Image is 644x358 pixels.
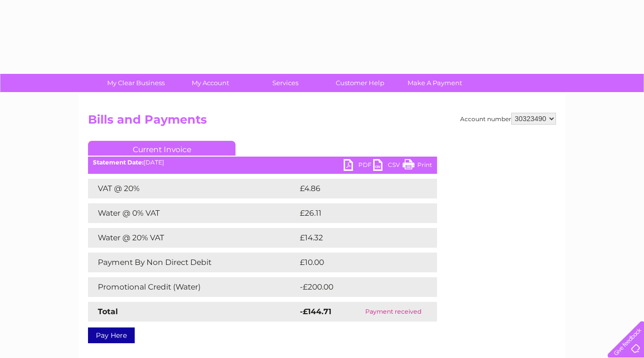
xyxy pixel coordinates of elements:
td: Water @ 20% VAT [88,228,297,248]
td: Payment By Non Direct Debit [88,253,297,272]
a: Pay Here [88,327,135,343]
a: PDF [344,159,373,173]
a: Print [403,159,432,173]
div: Account number [460,113,556,125]
td: VAT @ 20% [88,179,297,198]
h2: Bills and Payments [88,113,556,131]
a: Services [245,74,326,92]
td: £4.86 [297,179,414,198]
strong: Total [98,307,118,316]
td: -£200.00 [297,277,421,297]
strong: -£144.71 [300,307,331,316]
b: Statement Date: [93,159,144,166]
a: My Clear Business [95,74,176,92]
td: Payment received [350,302,437,322]
td: £26.11 [297,203,415,223]
td: £14.32 [297,228,416,248]
a: My Account [170,74,251,92]
a: Make A Payment [394,74,475,92]
a: CSV [373,159,403,173]
a: Customer Help [320,74,401,92]
td: Water @ 0% VAT [88,203,297,223]
div: [DATE] [88,159,437,166]
td: £10.00 [297,253,417,272]
td: Promotional Credit (Water) [88,277,297,297]
a: Current Invoice [88,141,235,156]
